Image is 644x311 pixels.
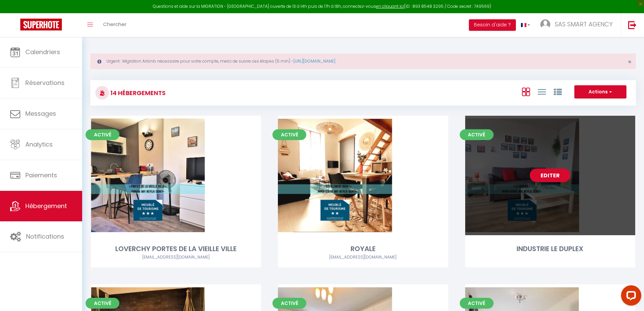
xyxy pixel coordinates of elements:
img: ... [540,19,550,29]
a: ... SAS SMART AGENCY [535,13,621,37]
a: en cliquant ici [376,3,404,9]
div: Urgent : Migration Airbnb nécessaire pour votre compte, merci de suivre ces étapes (5 min) - [90,53,636,69]
span: Chercher [103,21,126,28]
span: Activé [86,129,119,140]
span: Activé [460,129,494,140]
span: Calendriers [25,48,60,56]
h3: 14 Hébergements [109,85,166,101]
a: Vue en Box [522,86,530,97]
span: SAS SMART AGENCY [555,20,613,28]
span: Analytics [25,140,53,149]
span: Activé [460,298,494,309]
a: Editer [156,169,196,182]
a: Vue par Groupe [554,86,562,97]
img: logout [628,21,637,29]
div: INDUSTRIE LE DUPLEX [465,244,635,254]
button: Close [628,59,631,65]
span: × [628,58,631,66]
iframe: LiveChat chat widget [616,283,644,311]
span: Hébergement [25,202,67,210]
span: Notifications [26,232,64,241]
a: Vue en Liste [538,86,546,97]
span: Messages [25,109,56,118]
img: Super Booking [20,19,62,30]
div: ROYALE [278,244,448,254]
span: Réservations [25,79,65,87]
a: [URL][DOMAIN_NAME] [293,58,335,64]
div: Airbnb [91,254,261,261]
a: Editer [343,169,383,182]
button: Besoin d'aide ? [469,19,516,31]
span: Paiements [25,171,57,179]
div: LOVERCHY PORTES DE LA VIEILLE VILLE [91,244,261,254]
a: Editer [530,169,570,182]
span: Activé [86,298,119,309]
button: Actions [574,85,626,99]
span: Activé [272,129,306,140]
a: Chercher [98,13,132,37]
div: Airbnb [278,254,448,261]
span: Activé [272,298,306,309]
